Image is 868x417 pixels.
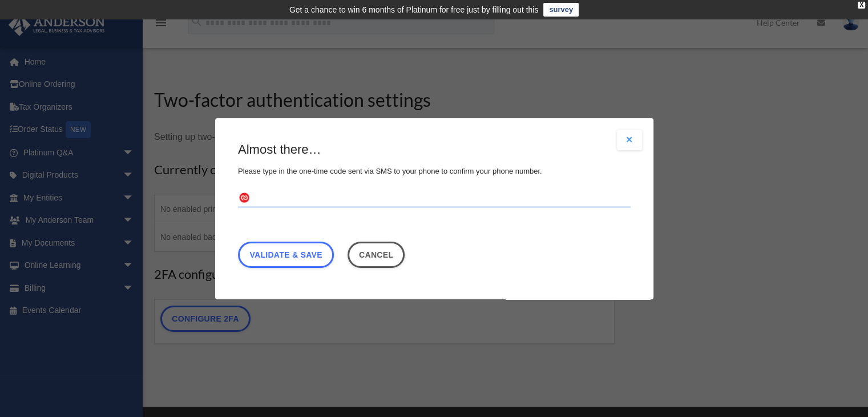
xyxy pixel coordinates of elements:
h3: Almost there… [238,141,631,159]
div: close [858,2,865,9]
p: Please type in the one-time code sent via SMS to your phone to confirm your phone number. [238,164,631,178]
button: Close this dialog window [347,241,405,267]
a: Validate & Save [238,241,334,267]
div: Get a chance to win 6 months of Platinum for free just by filling out this [289,3,539,17]
button: Close modal [617,130,642,150]
a: survey [543,3,579,17]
